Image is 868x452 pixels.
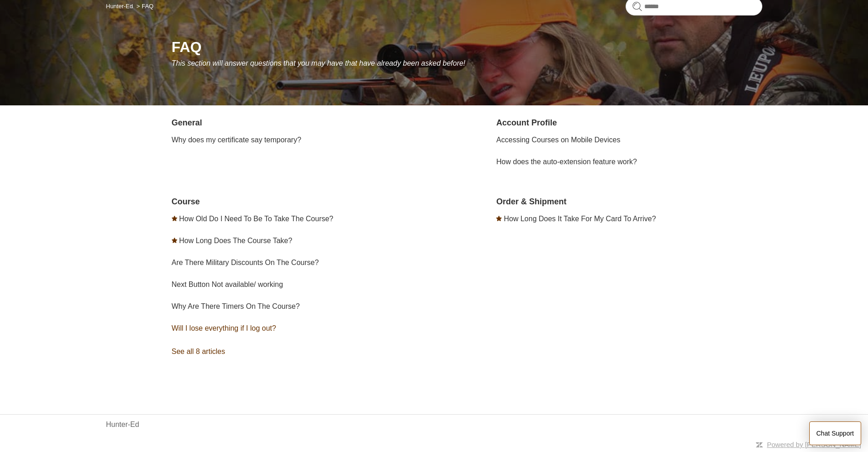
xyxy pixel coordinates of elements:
[106,3,135,10] li: Hunter-Ed
[767,441,861,448] a: Powered by [PERSON_NAME]
[809,421,862,445] button: Chat Support
[106,419,139,430] a: Hunter-Ed
[172,339,437,364] a: See all 8 articles
[134,3,154,10] li: FAQ
[172,281,283,288] a: Next Button Not available/ working
[172,197,200,206] a: Course
[496,216,502,221] svg: Promoted article
[106,3,133,10] a: Hunter-Ed
[179,215,334,223] a: How Old Do I Need To Be To Take The Course?
[172,58,762,69] p: This section will answer questions that you may have that have already been asked before!
[172,324,276,332] a: Will I lose everything if I log out?
[172,36,762,58] h1: FAQ
[172,259,319,266] a: Are There Military Discounts On The Course?
[172,136,302,144] a: Why does my certificate say temporary?
[496,158,637,166] a: How does the auto-extension feature work?
[172,216,177,221] svg: Promoted article
[496,197,566,206] a: Order & Shipment
[172,302,300,310] a: Why Are There Timers On The Course?
[179,237,292,244] a: How Long Does The Course Take?
[172,238,177,243] svg: Promoted article
[496,136,620,144] a: Accessing Courses on Mobile Devices
[172,118,202,127] a: General
[504,215,656,223] a: How Long Does It Take For My Card To Arrive?
[496,118,557,127] a: Account Profile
